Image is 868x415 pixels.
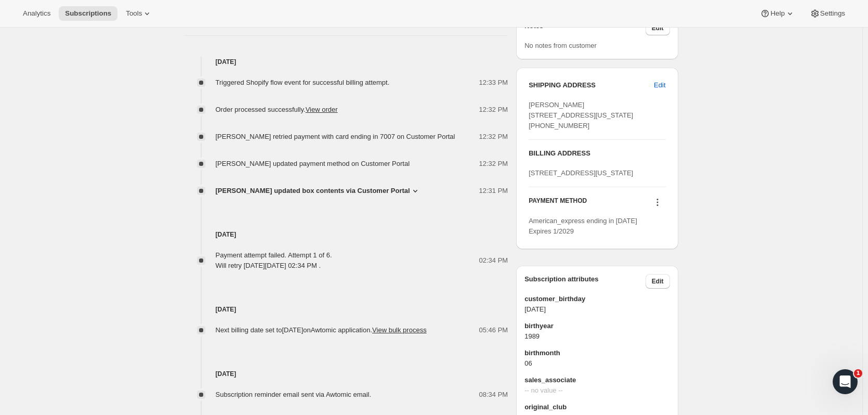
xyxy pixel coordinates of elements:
[524,375,669,385] span: sales_associate
[216,186,420,196] button: [PERSON_NAME] updated box contents via Customer Portal
[479,132,508,142] span: 12:32 PM
[65,9,111,18] span: Subscriptions
[479,186,508,196] span: 12:31 PM
[754,6,801,21] button: Help
[216,326,427,334] span: Next billing date set to [DATE] on Awtomic application .
[524,42,597,49] span: No notes from customer
[820,9,845,18] span: Settings
[524,358,669,369] span: 06
[652,24,664,32] span: Edit
[529,217,637,235] span: American_express ending in [DATE] Expires 1/2029
[216,160,410,167] span: [PERSON_NAME] updated payment method on Customer Portal
[529,197,587,211] h3: PAYMENT METHOD
[479,390,508,400] span: 08:34 PM
[524,385,669,396] span: -- no value --
[529,80,654,90] h3: SHIPPING ADDRESS
[479,159,508,169] span: 12:32 PM
[524,331,669,342] span: 1989
[804,6,851,21] button: Settings
[524,21,646,35] h3: Notes
[646,274,670,289] button: Edit
[306,106,338,113] a: View order
[654,80,665,90] span: Edit
[529,169,633,177] span: [STREET_ADDRESS][US_STATE]
[479,105,508,115] span: 12:32 PM
[216,186,410,196] span: [PERSON_NAME] updated box contents via Customer Portal
[120,6,159,21] button: Tools
[216,133,455,140] span: [PERSON_NAME] retried payment with card ending in 7007 on Customer Portal
[479,77,508,88] span: 12:33 PM
[216,250,332,271] div: Payment attempt failed. Attempt 1 of 6. Will retry [DATE][DATE] 02:34 PM .
[770,9,784,18] span: Help
[479,255,508,266] span: 02:34 PM
[524,402,669,412] span: original_club
[479,325,508,335] span: 05:46 PM
[185,57,508,67] h4: [DATE]
[529,148,665,159] h3: BILLING ADDRESS
[372,326,427,334] button: View bulk process
[59,6,117,21] button: Subscriptions
[185,369,508,379] h4: [DATE]
[854,369,862,378] span: 1
[646,21,670,35] button: Edit
[652,277,664,286] span: Edit
[216,391,372,398] span: Subscription reminder email sent via Awtomic email.
[524,304,669,315] span: [DATE]
[524,294,669,304] span: customer_birthday
[185,304,508,315] h4: [DATE]
[126,9,142,18] span: Tools
[216,106,338,113] span: Order processed successfully.
[648,77,672,94] button: Edit
[524,274,646,289] h3: Subscription attributes
[529,101,633,129] span: [PERSON_NAME] [STREET_ADDRESS][US_STATE] [PHONE_NUMBER]
[17,6,57,21] button: Analytics
[216,79,390,86] span: Triggered Shopify flow event for successful billing attempt.
[23,9,50,18] span: Analytics
[833,369,858,394] iframe: Intercom live chat
[524,321,669,331] span: birthyear
[185,229,508,240] h4: [DATE]
[524,348,669,358] span: birthmonth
